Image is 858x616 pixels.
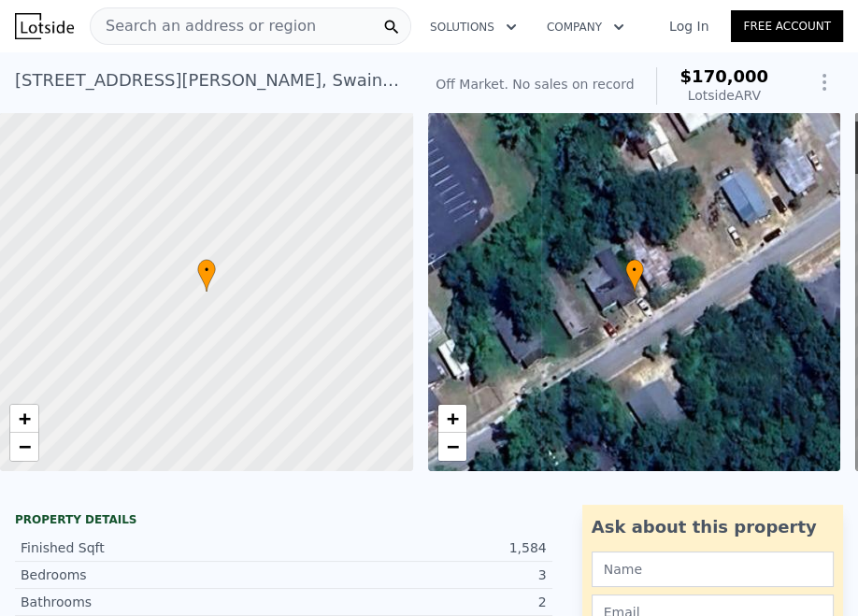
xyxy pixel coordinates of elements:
[438,405,466,433] a: Zoom in
[625,259,644,292] div: •
[731,10,843,42] a: Free Account
[679,86,768,105] div: Lotside ARV
[15,67,406,93] div: [STREET_ADDRESS][PERSON_NAME] , Swainsboro , GA 30401
[436,75,634,93] div: Off Market. No sales on record
[10,405,38,433] a: Zoom in
[283,593,546,611] div: 2
[625,262,644,279] span: •
[647,17,731,36] a: Log In
[21,593,283,611] div: Bathrooms
[15,512,552,527] div: Property details
[592,514,834,540] div: Ask about this property
[415,10,532,44] button: Solutions
[283,538,546,557] div: 1,584
[806,64,843,101] button: Show Options
[446,407,458,430] span: +
[21,538,283,557] div: Finished Sqft
[91,15,316,37] span: Search an address or region
[283,566,546,584] div: 3
[438,433,466,461] a: Zoom out
[197,259,216,292] div: •
[10,433,38,461] a: Zoom out
[592,552,834,587] input: Name
[15,13,74,39] img: Lotside
[19,407,31,430] span: +
[532,10,639,44] button: Company
[21,566,283,584] div: Bedrooms
[197,262,216,279] span: •
[679,66,768,86] span: $170,000
[19,435,31,458] span: −
[446,435,458,458] span: −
